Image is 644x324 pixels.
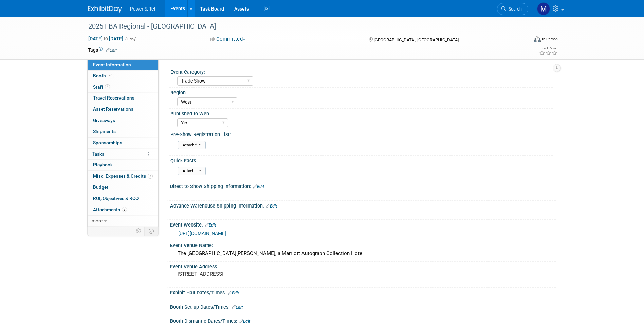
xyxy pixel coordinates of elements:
div: Published to Web: [170,109,553,117]
div: Exhibit Hall Dates/Times: [170,288,556,296]
img: Format-Inperson.png [534,36,541,42]
div: Region: [170,88,553,96]
i: Booth reservation complete [109,74,112,77]
a: Sponsorships [88,138,158,148]
a: Edit [266,204,277,209]
div: In-Person [542,37,558,42]
a: Budget [88,182,158,193]
div: Quick Facts: [170,156,553,164]
a: Giveaways [88,115,158,126]
td: Personalize Event Tab Strip [133,227,145,235]
div: Advance Warehouse Shipping Information: [170,201,556,210]
div: Booth Set-up Dates/Times: [170,302,556,311]
span: 4 [105,84,110,89]
span: Budget [93,184,108,190]
a: Asset Reservations [88,104,158,115]
span: Attachments [93,207,127,212]
span: Travel Reservations [93,95,134,101]
div: Pre-Show Registration List: [170,129,553,138]
span: Power & Tel [130,6,155,12]
a: Misc. Expenses & Credits2 [88,171,158,182]
span: Tasks [92,151,104,157]
a: Travel Reservations [88,93,158,104]
div: Event Category: [170,67,553,75]
td: Tags [88,47,117,53]
img: Madalyn Bobbitt [537,2,550,15]
span: Staff [93,84,110,90]
a: Playbook [88,160,158,170]
span: [DATE] [DATE] [88,36,124,42]
a: Edit [228,291,239,295]
a: more [88,216,158,227]
a: Tasks [88,149,158,160]
div: 2025 FBA Regional - [GEOGRAPHIC_DATA] [86,20,518,33]
a: [URL][DOMAIN_NAME] [178,231,226,236]
a: Staff4 [88,82,158,93]
span: Giveaways [93,118,115,123]
a: Search [497,3,528,15]
div: Event Venue Name: [170,240,556,249]
a: Edit [205,223,216,228]
img: ExhibitDay [88,6,122,13]
span: Playbook [93,162,113,167]
a: Edit [253,184,264,189]
span: Sponsorships [93,140,122,145]
span: Asset Reservations [93,106,133,112]
a: Edit [106,48,117,53]
span: 2 [122,207,127,212]
span: more [92,218,103,223]
a: ROI, Objectives & ROO [88,193,158,204]
button: Committed [208,36,248,43]
span: (1 day) [125,37,137,41]
span: 2 [148,174,153,179]
div: Event Rating [539,47,557,50]
a: Booth [88,71,158,82]
div: Direct to Show Shipping Information: [170,181,556,190]
a: Attachments2 [88,204,158,215]
div: The [GEOGRAPHIC_DATA][PERSON_NAME], a Marriott Autograph Collection Hotel [175,248,551,259]
span: Booth [93,73,114,78]
pre: [STREET_ADDRESS] [178,271,324,277]
a: Shipments [88,126,158,137]
a: Edit [239,319,250,324]
td: Toggle Event Tabs [144,227,158,235]
span: to [103,36,109,41]
span: Misc. Expenses & Credits [93,173,153,179]
a: Edit [232,305,243,310]
span: Search [506,6,522,12]
span: ROI, Objectives & ROO [93,196,139,201]
span: [GEOGRAPHIC_DATA], [GEOGRAPHIC_DATA] [374,37,459,42]
div: Event Venue Address: [170,262,556,270]
span: Event Information [93,62,131,67]
div: Event Format [488,35,558,46]
div: Event Website: [170,220,556,229]
span: Shipments [93,129,116,134]
a: Event Information [88,59,158,70]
